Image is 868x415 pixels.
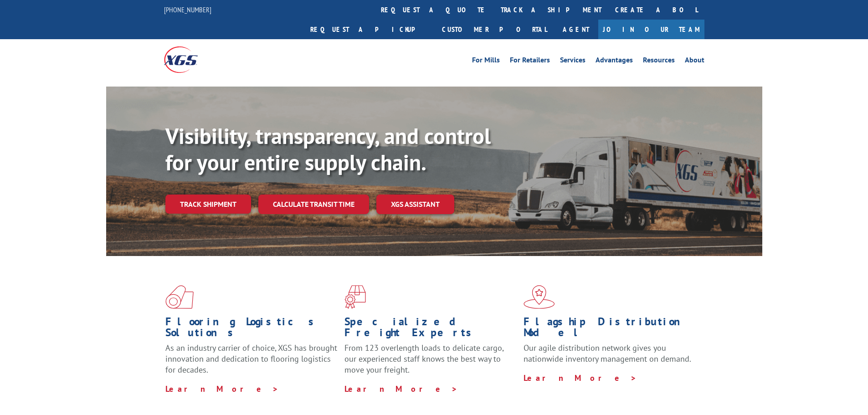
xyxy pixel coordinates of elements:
a: [PHONE_NUMBER] [164,5,211,14]
a: Learn More > [165,384,279,394]
a: Agent [554,20,598,39]
a: Customer Portal [435,20,554,39]
span: As an industry carrier of choice, XGS has brought innovation and dedication to flooring logistics... [165,343,337,375]
a: XGS ASSISTANT [376,195,454,214]
img: xgs-icon-focused-on-flooring-red [344,285,366,309]
a: Advantages [596,56,633,67]
a: About [685,56,704,67]
h1: Flooring Logistics Solutions [165,316,338,343]
h1: Specialized Freight Experts [344,316,517,343]
a: Calculate transit time [258,195,369,214]
img: xgs-icon-flagship-distribution-model-red [524,285,555,309]
a: Learn More > [344,384,458,394]
a: Join Our Team [598,20,704,39]
a: Services [560,56,586,67]
a: Track shipment [165,195,251,214]
span: Our agile distribution network gives you nationwide inventory management on demand. [524,343,691,364]
a: For Mills [472,56,500,67]
b: Visibility, transparency, and control for your entire supply chain. [165,122,491,176]
a: Learn More > [524,373,637,383]
a: Request a pickup [303,20,435,39]
p: From 123 overlength loads to delicate cargo, our experienced staff knows the best way to move you... [344,343,517,383]
a: Resources [643,56,675,67]
h1: Flagship Distribution Model [524,316,696,343]
a: For Retailers [510,56,550,67]
img: xgs-icon-total-supply-chain-intelligence-red [165,285,194,309]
